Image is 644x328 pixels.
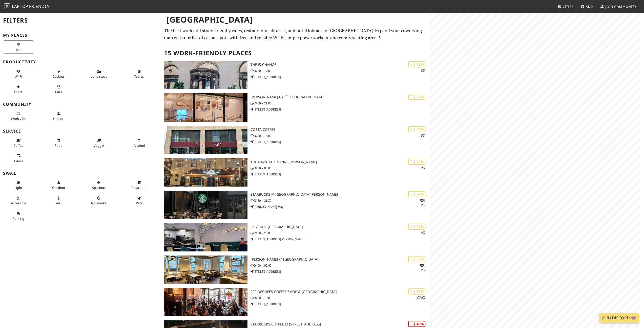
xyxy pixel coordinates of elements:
[124,178,155,192] button: Restroom
[164,223,247,251] img: La Venue Coffee House
[251,269,429,274] p: [STREET_ADDRESS]
[251,290,429,294] h3: 200 Degrees Coffee Shop & [GEOGRAPHIC_DATA]
[251,101,429,106] p: 09:00 – 21:00
[579,2,595,11] a: Add
[14,89,23,94] span: Quiet
[84,194,114,207] button: No smoke
[11,116,26,121] span: People working
[11,201,26,205] span: Accessible
[251,133,429,138] p: 08:00 – 18:00
[599,313,639,323] a: Join Discord 👾
[164,93,247,122] img: Elio Café Birmingham
[13,143,23,148] span: Coffee
[3,83,34,96] button: Quiet
[420,198,425,208] p: 1 1
[12,4,28,9] span: Laptop
[14,185,22,190] span: Natural light
[408,256,425,262] div: | 67%
[408,159,425,165] div: | 76%
[29,4,49,9] span: Friendly
[92,185,106,190] span: Spacious
[421,68,425,73] p: 1
[91,74,107,79] span: Long stays
[56,201,61,205] span: Air conditioned
[3,152,34,165] button: Cards
[251,296,429,300] p: 08:00 – 19:00
[43,194,74,207] button: A/C
[4,2,50,11] a: LaptopFriendly LaptopFriendly
[43,136,74,150] button: Food
[164,45,426,61] h2: 15 Work-Friendly Places
[408,288,425,294] div: | 55%
[421,230,425,235] p: 1
[408,126,425,132] div: | 77%
[3,13,158,28] h2: Filters
[161,191,429,219] a: Starbucks @ Sir Herbert Austin Way | 72% 11 Starbucks @ [GEOGRAPHIC_DATA][PERSON_NAME] 05:30 – 21...
[605,4,636,9] span: Join Community
[161,61,429,89] a: The Exchange | 78% 1 The Exchange 08:00 – 17:00 [STREET_ADDRESS]
[408,61,425,67] div: | 78%
[563,4,573,9] span: Cities
[13,216,24,221] span: Parking
[164,191,247,219] img: Starbucks @ Sir Herbert Austin Way
[134,143,145,148] span: Alcohol
[161,93,429,122] a: Elio Café Birmingham | 77% [PERSON_NAME] Café [GEOGRAPHIC_DATA] 09:00 – 21:00 [STREET_ADDRESS]
[91,201,107,205] span: Smoke free
[251,237,429,242] p: [STREET_ADDRESS][PERSON_NAME]
[15,74,22,79] span: Stable Wi-Fi
[164,256,247,284] img: Tim Hortons @ New St
[3,110,34,123] button: Work vibe
[3,129,158,134] h3: Service
[420,263,425,272] p: 2 1
[556,2,575,11] a: Cities
[134,74,144,79] span: Work-friendly tables
[251,107,429,112] p: [STREET_ADDRESS]
[94,143,104,148] span: Veggie
[3,136,34,150] button: Coffee
[53,74,65,79] span: Power sockets
[251,127,429,132] h3: Costa Coffee
[251,192,429,197] h3: Starbucks @ [GEOGRAPHIC_DATA][PERSON_NAME]
[161,126,429,154] a: Costa Coffee | 77% 1 Costa Coffee 08:00 – 18:00 [STREET_ADDRESS]
[164,158,247,187] img: The Navigation Inn - JD Wetherspoon
[4,3,10,9] img: LaptopFriendly
[3,60,158,64] h3: Productivity
[251,257,429,262] h3: [PERSON_NAME] @ [GEOGRAPHIC_DATA]
[124,67,155,81] button: Tables
[164,126,247,154] img: Costa Coffee
[14,159,23,163] span: Credit cards
[251,322,429,326] h3: Starbucks Coffee @ [STREET_ADDRESS]
[3,33,158,38] h3: My Places
[408,191,425,197] div: | 72%
[586,4,593,9] span: Add
[43,178,74,192] button: Outdoor
[251,63,429,67] h3: The Exchange
[251,302,429,306] p: [STREET_ADDRESS]
[251,160,429,164] h3: The Navigation Inn - [PERSON_NAME]
[43,110,74,123] button: Groups
[251,95,429,99] h3: [PERSON_NAME] Café [GEOGRAPHIC_DATA]
[251,68,429,73] p: 08:00 – 17:00
[162,13,428,27] h1: [GEOGRAPHIC_DATA]
[164,61,247,89] img: The Exchange
[408,321,425,327] div: | 46%
[421,133,425,138] p: 1
[3,171,158,176] h3: Space
[408,224,425,229] div: | 70%
[53,116,64,121] span: Group tables
[43,83,74,96] button: Calls
[161,288,429,316] a: 200 Degrees Coffee Shop & Barista School | 55% 21 200 Degrees Coffee Shop & [GEOGRAPHIC_DATA] 08:...
[84,178,114,192] button: Spacious
[251,75,429,79] p: [STREET_ADDRESS]
[421,166,425,170] p: 1
[55,143,63,148] span: Food
[124,194,155,207] button: Pets
[598,2,638,11] a: Join Community
[3,194,34,207] button: Accessible
[164,288,247,316] img: 200 Degrees Coffee Shop & Barista School
[164,27,426,42] p: The best work and study-friendly cafes, restaurants, libraries, and hotel lobbies in [GEOGRAPHIC_...
[84,136,114,150] button: Veggie
[251,231,429,235] p: 09:00 – 20:00
[55,89,62,94] span: Video/audio calls
[43,67,74,81] button: Sockets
